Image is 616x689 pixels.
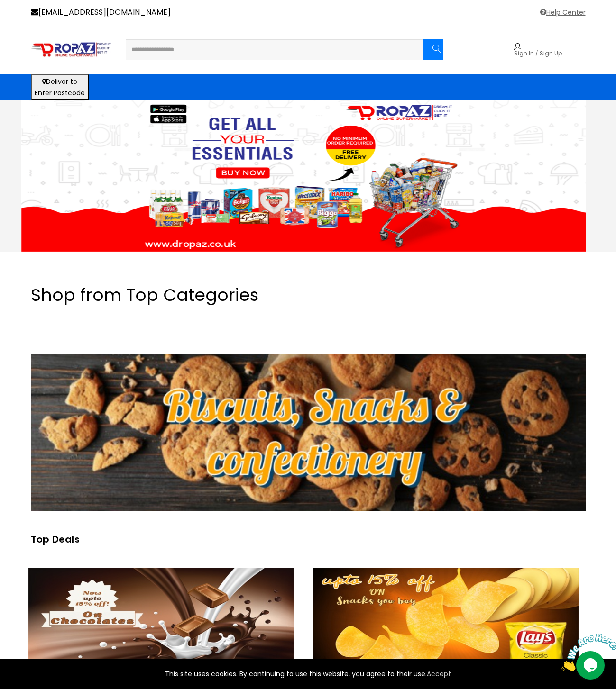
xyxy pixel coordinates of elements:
span: Deliver to [46,77,77,86]
a: Sign In / Sign Up [514,43,562,56]
span: [EMAIL_ADDRESS][DOMAIN_NAME] [38,7,171,18]
a: Help Center [539,7,586,18]
a: [EMAIL_ADDRESS][DOMAIN_NAME] [31,7,171,18]
span: Enter Postcode [35,88,85,98]
a: Accept [427,668,451,680]
img: 20240610003108257.jpeg [31,354,586,510]
span: Accept [427,669,451,679]
span: Top Deals [31,533,80,546]
span: Sign In / Sign Up [514,51,562,56]
iframe: chat widget [557,630,616,675]
span: This site uses cookies. By continuing to use this website, you agree to their use. [165,669,427,679]
span: Shop from Top Categories [31,283,258,307]
span: Help Center [546,8,586,17]
button: Deliver toEnter Postcode [31,74,89,100]
img: logo [31,42,111,58]
img: 20240509202956939.jpeg [21,100,586,252]
img: Chat attention grabber [4,4,63,41]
